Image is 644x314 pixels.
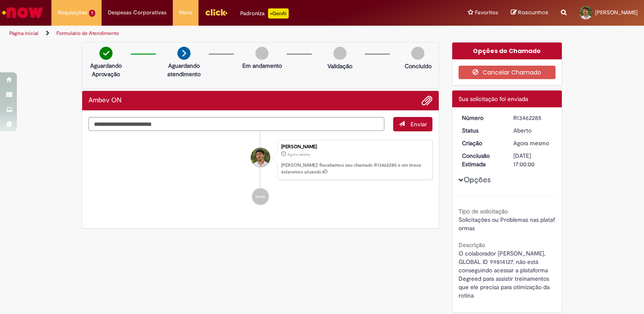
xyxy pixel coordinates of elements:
[6,26,423,41] ul: Trilhas de página
[511,9,548,17] a: Rascunhos
[268,8,289,19] p: +GenAi
[421,95,432,106] button: Adicionar anexos
[518,8,548,16] span: Rascunhos
[58,8,87,17] span: Requisições
[405,62,432,70] p: Concluído
[513,114,553,122] div: R13462285
[459,208,508,215] b: Tipo de solicitação
[513,139,549,147] span: Agora mesmo
[456,126,507,135] dt: Status
[179,8,192,17] span: More
[513,139,549,147] time: 29/08/2025 12:57:46
[287,152,310,157] time: 29/08/2025 12:57:46
[9,30,38,37] a: Página inicial
[86,61,126,78] p: Aguardando Aprovação
[327,62,352,70] p: Validação
[240,8,289,19] div: Padroniza
[251,148,270,167] div: Luiz Henrique Fernandes Da Silva
[456,152,507,168] dt: Conclusão Estimada
[459,66,556,79] button: Cancelar Chamado
[89,117,384,131] textarea: Digite sua mensagem aqui...
[411,120,427,128] span: Enviar
[459,250,551,299] span: O colaborador [PERSON_NAME], GLOBAL ID 99814127, não está conseguindo acessar a plataforma Degree...
[205,6,228,19] img: click_logo_yellow_360x200.png
[513,152,553,168] div: [DATE] 17:00:00
[513,126,553,135] div: Aberto
[99,47,113,60] img: check-circle-green.png
[281,144,428,149] div: [PERSON_NAME]
[89,140,432,180] li: Luiz Henrique Fernandes Da Silva
[333,47,346,60] img: img-circle-grey.png
[89,131,432,214] ul: Histórico de tíquete
[108,8,166,17] span: Despesas Corporativas
[1,4,44,21] img: ServiceNow
[459,95,528,103] span: Sua solicitação foi enviada
[513,139,553,147] div: 29/08/2025 12:57:46
[475,8,498,17] span: Favoritos
[56,30,119,37] a: Formulário de Atendimento
[287,152,310,157] span: Agora mesmo
[459,241,485,249] b: Descrição
[242,61,282,70] p: Em andamento
[393,117,432,131] button: Enviar
[452,43,562,59] div: Opções do Chamado
[177,47,191,60] img: arrow-next.png
[456,139,507,147] dt: Criação
[411,47,424,60] img: img-circle-grey.png
[459,216,555,232] span: Solicitações ou Problemas nas plataformas​
[281,162,428,175] p: [PERSON_NAME]! Recebemos seu chamado R13462285 e em breve estaremos atuando.
[89,10,95,17] span: 1
[456,114,507,122] dt: Número
[255,47,268,60] img: img-circle-grey.png
[595,9,638,16] span: [PERSON_NAME]
[89,97,121,104] h2: Ambev ON Histórico de tíquete
[164,61,204,78] p: Aguardando atendimento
